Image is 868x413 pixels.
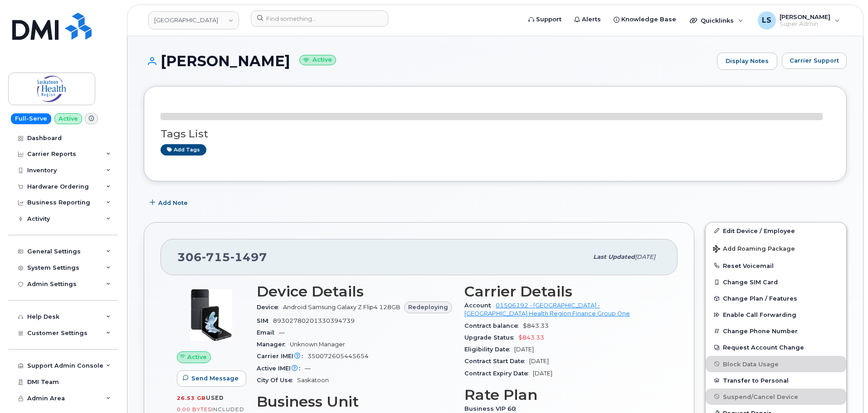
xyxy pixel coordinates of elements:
[202,250,230,264] span: 715
[464,302,496,309] span: Account
[706,306,846,323] button: Enable Call Forwarding
[717,53,777,70] a: Display Notes
[464,283,661,300] h3: Carrier Details
[790,56,839,65] span: Carrier Support
[184,288,239,342] img: image20231002-4137094-rosplx.jpeg
[464,387,661,403] h3: Rate Plan
[257,394,454,410] h3: Business Unit
[257,365,305,372] span: Active IMEI
[299,55,336,65] small: Active
[706,274,846,290] button: Change SIM Card
[161,128,830,140] h3: Tags List
[706,239,846,258] button: Add Roaming Package
[257,304,283,311] span: Device
[533,370,552,377] span: [DATE]
[593,253,635,260] span: Last updated
[464,405,521,412] span: Business VIP 60
[177,406,211,413] span: 0.00 Bytes
[464,346,514,353] span: Eligibility Date
[187,353,207,361] span: Active
[706,389,846,405] button: Suspend/Cancel Device
[706,339,846,355] button: Request Account Change
[191,374,239,383] span: Send Message
[723,295,797,302] span: Change Plan / Features
[408,303,448,311] span: Redeploying
[257,317,273,324] span: SIM
[706,372,846,389] button: Transfer to Personal
[161,144,206,155] a: Add tags
[723,393,798,400] span: Suspend/Cancel Device
[257,353,307,360] span: Carrier IMEI
[206,394,224,401] span: used
[514,346,534,353] span: [DATE]
[144,53,712,69] h1: [PERSON_NAME]
[706,290,846,306] button: Change Plan / Features
[177,250,267,264] span: 306
[464,322,523,329] span: Contract balance
[464,358,529,364] span: Contract Start Date
[706,323,846,339] button: Change Phone Number
[464,370,533,377] span: Contract Expiry Date
[177,395,206,401] span: 26.53 GB
[257,377,297,384] span: City Of Use
[257,283,454,300] h3: Device Details
[713,245,795,254] span: Add Roaming Package
[290,341,345,348] span: Unknown Manager
[305,365,311,372] span: —
[144,195,195,211] button: Add Note
[464,302,630,317] a: 01506192 - [GEOGRAPHIC_DATA] - [GEOGRAPHIC_DATA] Health Region Finance Group One
[782,53,847,69] button: Carrier Support
[307,353,369,360] span: 350072605445654
[297,377,329,384] span: Saskatoon
[283,304,400,311] span: Android Samsung Galaxy Z Flip4 128GB
[706,258,846,274] button: Reset Voicemail
[723,311,796,318] span: Enable Call Forwarding
[177,370,246,387] button: Send Message
[706,356,846,372] button: Block Data Usage
[257,329,279,336] span: Email
[518,334,544,341] span: $843.33
[273,317,355,324] span: 89302780201330394739
[158,199,188,207] span: Add Note
[257,341,290,348] span: Manager
[464,334,518,341] span: Upgrade Status
[230,250,267,264] span: 1497
[523,322,549,329] span: $843.33
[706,223,846,239] a: Edit Device / Employee
[635,253,655,260] span: [DATE]
[529,358,549,364] span: [DATE]
[279,329,285,336] span: —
